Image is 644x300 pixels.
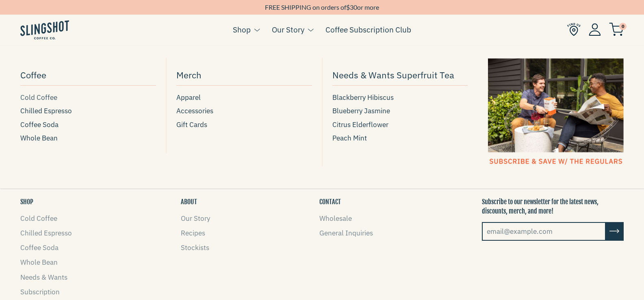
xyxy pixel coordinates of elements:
a: General Inquiries [319,229,373,237]
a: Needs & Wants [20,273,67,282]
span: Coffee Soda [20,119,59,130]
a: Coffee Subscription Club [325,24,411,36]
a: Stockists [181,243,209,252]
a: Chilled Espresso [20,229,72,237]
span: Blackberry Hibiscus [332,92,394,103]
a: Shop [233,24,251,36]
span: Chilled Espresso [20,106,72,117]
a: Accessories [176,106,312,117]
a: Coffee [20,66,156,86]
span: Coffee [20,68,46,82]
span: Blueberry Jasmine [332,106,390,117]
button: ABOUT [181,197,197,206]
button: SHOP [20,197,33,206]
a: Peach Mint [332,133,468,144]
a: Cold Coffee [20,214,57,223]
a: Citrus Elderflower [332,119,468,130]
a: Recipes [181,229,205,237]
a: Our Story [272,24,304,36]
span: Gift Cards [176,119,207,130]
a: Merch [176,66,312,86]
a: Whole Bean [20,258,58,267]
img: Find Us [567,23,581,36]
a: Blueberry Jasmine [332,106,468,117]
a: Our Story [181,214,210,223]
img: cart [609,23,624,36]
span: Peach Mint [332,133,367,144]
a: Coffee Soda [20,119,156,130]
span: Needs & Wants Superfruit Tea [332,68,454,82]
a: 0 [609,25,624,35]
img: Account [589,23,601,36]
a: Subscription [20,287,60,296]
span: Cold Coffee [20,92,57,103]
a: Blackberry Hibiscus [332,92,468,103]
a: Needs & Wants Superfruit Tea [332,66,468,86]
span: Accessories [176,106,213,117]
a: Cold Coffee [20,92,156,103]
a: Apparel [176,92,312,103]
span: 0 [619,23,627,30]
button: CONTACT [319,197,341,206]
a: Chilled Espresso [20,106,156,117]
span: Whole Bean [20,133,58,144]
input: email@example.com [482,222,606,241]
a: Coffee Soda [20,243,59,252]
span: Apparel [176,92,201,103]
span: 30 [350,3,357,11]
a: Whole Bean [20,133,156,144]
span: Merch [176,68,202,82]
span: $ [346,3,350,11]
a: Gift Cards [176,119,312,130]
a: Wholesale [319,214,352,223]
p: Subscribe to our newsletter for the latest news, discounts, merch, and more! [482,197,624,216]
span: Citrus Elderflower [332,119,388,130]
